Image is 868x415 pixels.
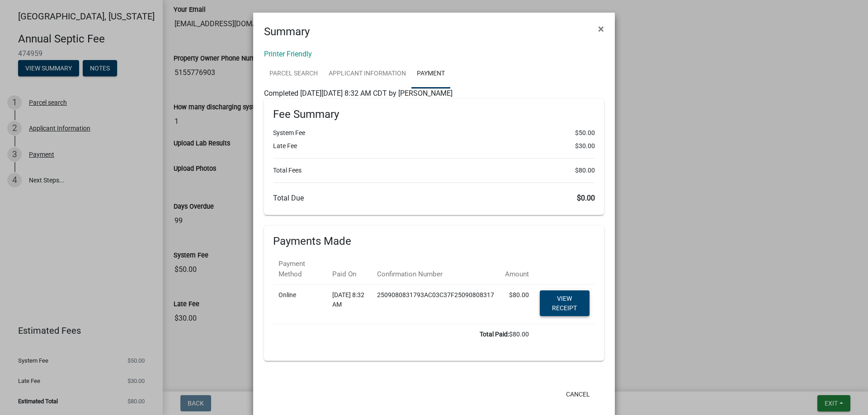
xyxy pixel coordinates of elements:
[575,166,595,175] span: $80.00
[273,194,595,202] h6: Total Due
[273,108,595,121] h6: Fee Summary
[327,253,372,285] th: Paid On
[372,253,500,285] th: Confirmation Number
[500,285,534,324] td: $80.00
[591,16,611,42] button: Close
[500,253,534,285] th: Amount
[372,285,500,324] td: 2509080831793AC03C37F25090808317
[264,23,310,40] h4: Summary
[264,89,453,98] span: Completed [DATE][DATE] 8:32 AM CDT by [PERSON_NAME]
[540,290,590,316] a: View receipt
[273,128,595,138] li: System Fee
[273,141,595,151] li: Late Fee
[575,128,595,138] span: $50.00
[577,194,595,202] span: $0.00
[327,285,372,324] td: [DATE] 8:32 AM
[411,60,450,89] a: Payment
[575,141,595,151] span: $30.00
[264,50,312,58] a: Printer Friendly
[323,60,411,89] a: Applicant Information
[559,386,597,402] button: Cancel
[273,253,327,285] th: Payment Method
[273,235,595,248] h6: Payments Made
[273,166,595,175] li: Total Fees
[264,60,323,89] a: Parcel search
[480,331,509,338] b: Total Paid:
[598,23,604,35] span: ×
[273,285,327,324] td: Online
[273,324,534,345] td: $80.00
